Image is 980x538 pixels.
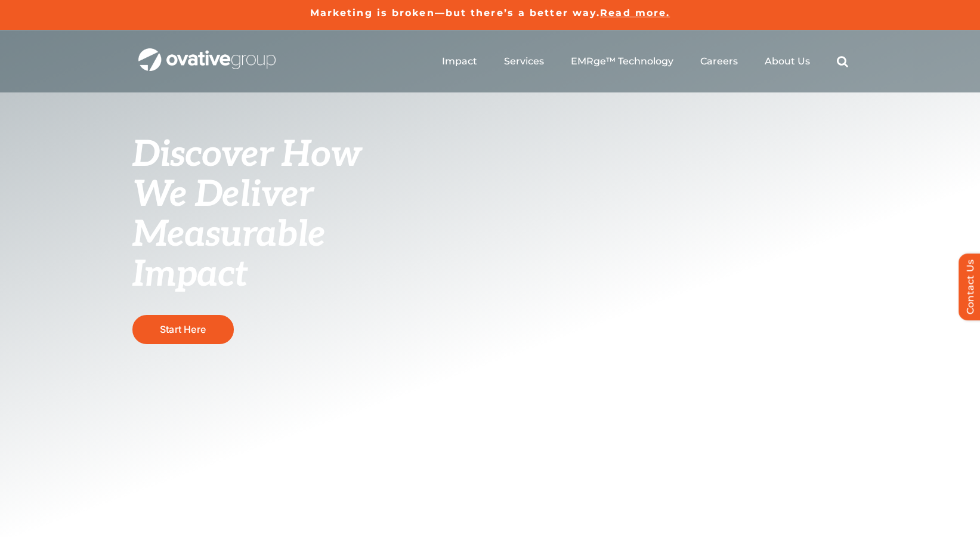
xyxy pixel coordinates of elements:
a: Search [837,55,848,67]
a: EMRge™ Technology [571,55,673,67]
a: Services [504,55,544,67]
a: Impact [442,55,477,67]
a: Marketing is broken—but there’s a better way. [310,7,601,18]
span: Discover How [132,134,361,177]
a: Start Here [132,315,234,344]
nav: Menu [442,42,848,81]
a: Read more. [600,7,670,18]
span: Start Here [160,323,206,335]
a: OG_Full_horizontal_WHT [138,47,276,58]
a: About Us [765,55,810,67]
a: Careers [700,55,738,67]
span: We Deliver Measurable Impact [132,174,326,296]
